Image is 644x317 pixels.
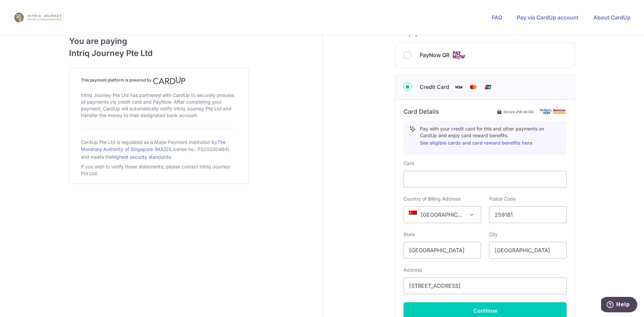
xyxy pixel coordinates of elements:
img: Mastercard [467,83,480,91]
label: Address [404,267,422,273]
a: See eligible cards and card reward benefits here [420,140,532,146]
img: CardUp [153,76,186,85]
a: FAQ [492,14,502,21]
img: Visa [452,83,465,91]
div: Intriq Journey Pte Ltd has partnered with CardUp to securely process all payments via credit card... [81,91,237,120]
a: About CardUp [593,14,631,21]
label: State [404,231,415,238]
span: Intriq Journey Pte Ltd [69,47,249,59]
img: Cards logo [452,51,466,59]
input: Example 123456 [489,206,567,223]
span: Singapore [404,207,481,223]
a: highest security standards [112,154,171,160]
iframe: Opens a widget where you can find more information [601,297,637,314]
iframe: Secure card payment input frame [409,175,561,183]
span: Credit Card [420,83,449,91]
a: Pay via CardUp account [517,14,579,21]
div: PayNow QR Cards logo [404,51,567,59]
div: Credit Card Visa Mastercard Union Pay [404,83,567,91]
span: You are paying [69,35,249,47]
img: Union Pay [481,83,495,91]
span: PayNow QR [420,51,449,59]
div: CardUp Pte Ltd is regulated as a Major Payment Institution by (License no.: PS20200484) and meets... [81,137,237,162]
label: Card [404,160,414,167]
div: If you wish to verify these statements, please contact Intriq Journey Pte Ltd. [81,162,237,178]
label: City [489,231,498,238]
img: card secure [540,109,567,114]
h4: This payment platform is powered by [81,76,237,85]
label: Postal Code [489,196,516,202]
p: Pay with your credit card for this and other payments on CardUp and enjoy card reward benefits. [420,125,561,147]
h6: Card Details [404,108,439,116]
label: Country of Billing Address [404,196,461,202]
span: Secure 256-bit SSL [503,109,534,114]
span: Singapore [404,206,481,223]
